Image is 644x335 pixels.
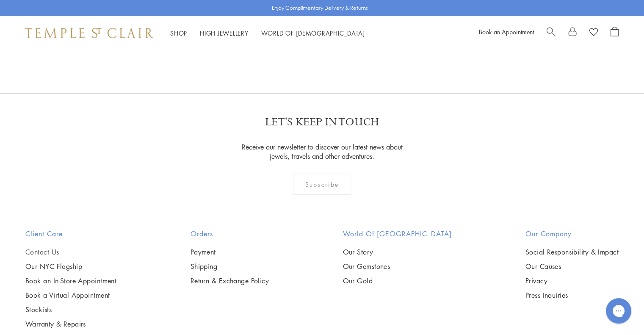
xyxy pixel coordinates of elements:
[170,28,365,39] nav: Main navigation
[191,247,269,257] a: Payment
[525,291,619,300] a: Press Inquiries
[525,229,619,239] h2: Our Company
[25,229,116,239] h2: Client Care
[343,276,451,285] a: Our Gold
[25,262,116,271] a: Our NYC Flagship
[589,27,598,39] a: View Wishlist
[25,276,116,285] a: Book an In-Store Appointment
[479,28,534,36] a: Book an Appointment
[602,295,636,327] iframe: Gorgias live chat messenger
[236,142,408,161] p: Receive our newsletter to discover our latest news about jewels, travels and other adventures.
[343,247,451,257] a: Our Story
[293,174,351,195] div: Subscribe
[611,27,619,39] a: Open Shopping Bag
[343,262,451,271] a: Our Gemstones
[191,262,269,271] a: Shipping
[272,4,368,12] p: Enjoy Complimentary Delivery & Returns
[343,229,451,239] h2: World of [GEOGRAPHIC_DATA]
[191,229,269,239] h2: Orders
[25,305,116,314] a: Stockists
[25,291,116,300] a: Book a Virtual Appointment
[191,276,269,285] a: Return & Exchange Policy
[25,28,153,38] img: Temple St. Clair
[525,276,619,285] a: Privacy
[170,29,187,37] a: ShopShop
[25,247,116,257] a: Contact Us
[265,115,379,130] p: LET'S KEEP IN TOUCH
[261,29,365,37] a: World of [DEMOGRAPHIC_DATA]World of [DEMOGRAPHIC_DATA]
[525,262,619,271] a: Our Causes
[525,247,619,257] a: Social Responsibility & Impact
[547,27,556,39] a: Search
[25,319,116,329] a: Warranty & Repairs
[200,29,249,37] a: High JewelleryHigh Jewellery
